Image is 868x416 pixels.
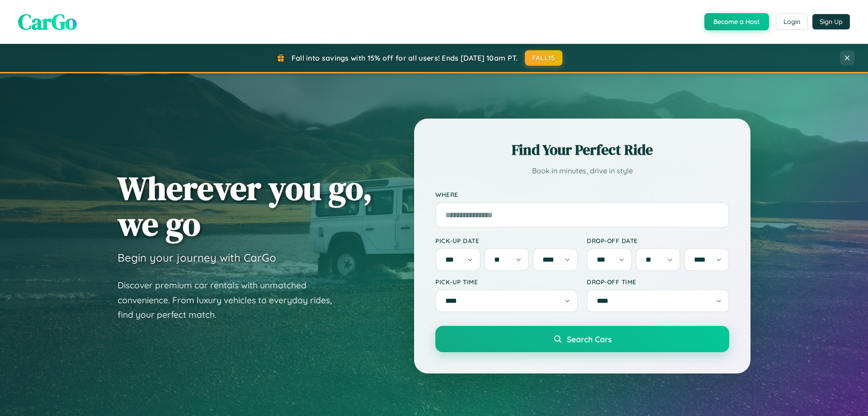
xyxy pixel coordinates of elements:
span: CarGo [18,7,77,37]
button: Become a Host [704,13,769,30]
label: Pick-up Time [435,278,578,286]
h3: Begin your journey with CarGo [118,251,276,264]
label: Drop-off Date [587,237,729,244]
button: FALL15 [525,50,563,66]
label: Drop-off Time [587,278,729,286]
label: Where [435,191,729,199]
button: Login [776,14,808,30]
button: Sign Up [812,14,850,29]
span: Search Cars [567,334,612,344]
h1: Wherever you go, we go [118,170,373,242]
p: Discover premium car rentals with unmatched convenience. From luxury vehicles to everyday rides, ... [118,278,344,322]
span: Fall into savings with 15% off for all users! Ends [DATE] 10am PT. [292,53,518,62]
label: Pick-up Date [435,237,578,244]
h2: Find Your Perfect Ride [435,140,729,160]
button: Search Cars [435,326,729,352]
p: Book in minutes, drive in style [435,164,729,177]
